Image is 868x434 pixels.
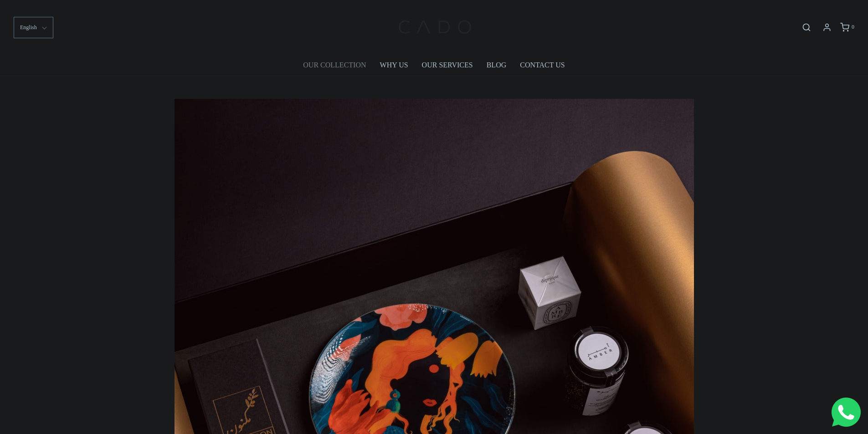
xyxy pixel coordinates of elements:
span: Last name [260,1,289,8]
a: OUR SERVICES [422,55,473,76]
a: BLOG [487,55,507,76]
a: WHY US [380,55,408,76]
span: 0 [852,24,854,30]
img: cadogifting [395,7,473,48]
span: Number of gifts [260,76,303,83]
a: CONTACT US [520,55,565,76]
span: English [20,23,37,32]
span: Company name [260,38,305,46]
button: English [14,17,53,38]
a: 0 [839,23,854,32]
img: Whatsapp [832,398,861,427]
a: OUR COLLECTION [303,55,366,76]
button: Open search bar [798,22,815,32]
